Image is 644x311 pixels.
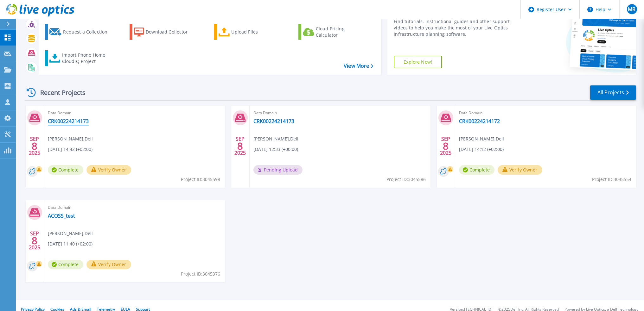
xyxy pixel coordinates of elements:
[62,52,112,65] div: Import Phone Home CloudIQ Project
[45,24,116,40] a: Request a Collection
[253,135,298,142] span: [PERSON_NAME] , Dell
[316,26,367,38] div: Cloud Pricing Calculator
[48,213,75,219] a: ACOSS_test
[86,165,131,175] button: Verify Owner
[48,230,93,237] span: [PERSON_NAME] , Dell
[86,260,131,269] button: Verify Owner
[498,165,542,175] button: Verify Owner
[48,109,221,116] span: Data Domain
[253,146,298,153] span: [DATE] 12:33 (+00:00)
[459,109,632,116] span: Data Domain
[32,143,37,149] span: 8
[237,143,243,149] span: 8
[253,165,303,175] span: Pending Upload
[386,176,426,183] span: Project ID: 3045586
[181,176,220,183] span: Project ID: 3045598
[48,135,93,142] span: [PERSON_NAME] , Dell
[32,238,37,243] span: 8
[628,7,635,12] span: MR
[214,24,285,40] a: Upload Files
[231,26,282,38] div: Upload Files
[459,118,500,124] a: CRK00224214172
[440,134,452,158] div: SEP 2025
[24,85,94,100] div: Recent Projects
[253,118,294,124] a: CRK00224214173
[130,24,200,40] a: Download Collector
[592,176,631,183] span: Project ID: 3045554
[48,260,83,269] span: Complete
[459,146,504,153] span: [DATE] 14:12 (+02:00)
[48,118,89,124] a: CRK00224214173
[394,18,521,37] div: Find tutorials, instructional guides and other support videos to help you make the most of your L...
[253,109,427,116] span: Data Domain
[48,240,92,247] span: [DATE] 11:40 (+02:00)
[234,134,246,158] div: SEP 2025
[29,229,41,252] div: SEP 2025
[459,135,504,142] span: [PERSON_NAME] , Dell
[48,204,221,211] span: Data Domain
[394,56,442,68] a: Explore Now!
[459,165,494,175] span: Complete
[298,24,369,40] a: Cloud Pricing Calculator
[48,165,83,175] span: Complete
[344,63,373,69] a: View More
[48,146,92,153] span: [DATE] 14:42 (+02:00)
[29,134,41,158] div: SEP 2025
[181,271,220,277] span: Project ID: 3045376
[443,143,449,149] span: 8
[146,26,196,38] div: Download Collector
[590,85,636,100] a: All Projects
[63,26,114,38] div: Request a Collection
